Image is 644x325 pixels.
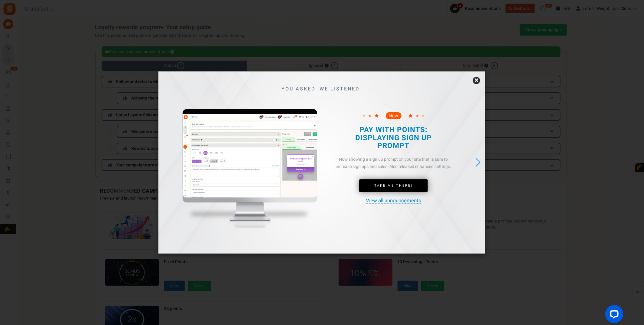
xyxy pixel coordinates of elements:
[183,109,317,245] img: mockup
[474,156,482,169] div: Next slide
[473,77,480,84] a: ×
[333,156,454,170] div: Now showing a sign up prompt on your site that is sure to increase sign ups and sales. Also relea...
[183,114,317,197] img: screenshot
[282,87,362,92] span: YOU ASKED. WE LISTENED.
[359,179,428,192] a: Take Me There!
[339,126,448,150] h2: PAY WITH POINTS: DISPLAYING SIGN UP PROMPT
[389,113,398,118] span: New
[366,198,421,204] a: View all announcements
